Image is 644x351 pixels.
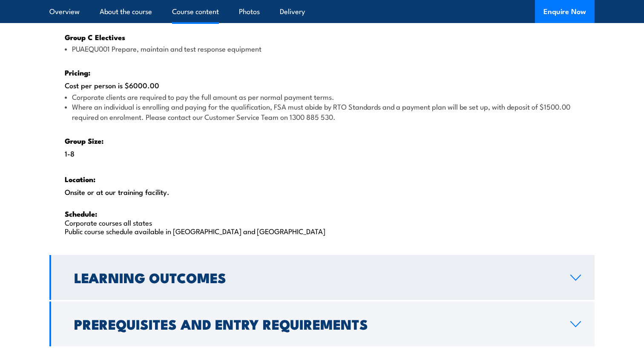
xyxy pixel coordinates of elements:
[65,174,95,185] strong: Location:
[49,302,595,346] a: Prerequisites and Entry Requirements
[74,271,557,283] h2: Learning Outcomes
[65,135,103,146] strong: Group Size:
[65,92,579,102] li: Corporate clients are required to pay the full amount as per normal payment terms.
[65,67,90,78] strong: Pricing:
[65,102,579,122] li: Where an individual is enrolling and paying for the qualification, FSA must abide by RTO Standard...
[65,208,97,219] strong: Schedule:
[49,255,595,300] a: Learning Outcomes
[65,44,579,53] li: PUAEQU001 Prepare, maintain and test response equipment
[65,32,125,43] strong: Group C Electives
[74,318,557,330] h2: Prerequisites and Entry Requirements
[65,209,579,235] p: Corporate courses all states Public course schedule available in [GEOGRAPHIC_DATA] and [GEOGRAPHI...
